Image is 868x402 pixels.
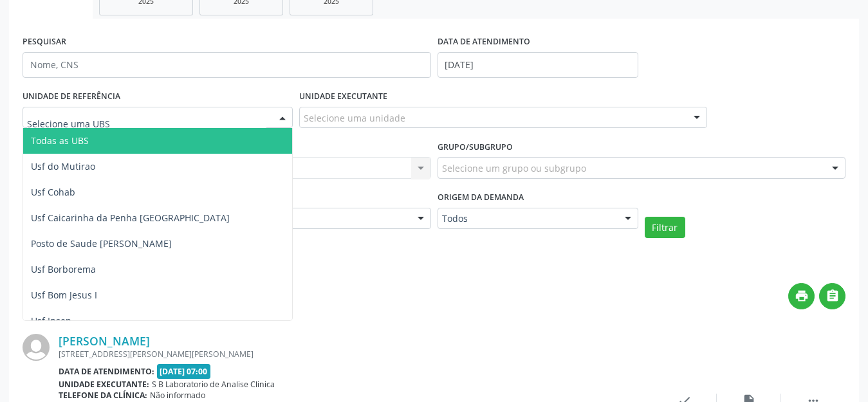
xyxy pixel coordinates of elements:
[442,212,612,225] span: Todos
[23,32,66,52] label: PESQUISAR
[438,188,524,208] label: Origem da demanda
[31,263,96,275] span: Usf Borborema
[59,390,147,401] b: Telefone da clínica:
[826,289,840,303] i: 
[23,87,120,107] label: UNIDADE DE REFERÊNCIA
[31,289,97,301] span: Usf Bom Jesus I
[59,334,150,348] a: [PERSON_NAME]
[788,283,815,309] button: print
[645,217,685,239] button: Filtrar
[304,111,405,125] span: Selecione uma unidade
[31,237,172,250] span: Posto de Saude [PERSON_NAME]
[150,390,205,401] span: Não informado
[23,334,50,361] img: img
[31,212,230,224] span: Usf Caicarinha da Penha [GEOGRAPHIC_DATA]
[27,111,266,137] input: Selecione uma UBS
[59,379,149,390] b: Unidade executante:
[438,137,513,157] label: Grupo/Subgrupo
[59,366,154,377] b: Data de atendimento:
[31,315,71,327] span: Usf Ipsep
[31,160,95,172] span: Usf do Mutirao
[59,349,652,360] div: [STREET_ADDRESS][PERSON_NAME][PERSON_NAME]
[299,87,387,107] label: UNIDADE EXECUTANTE
[152,379,275,390] span: S B Laboratorio de Analise Clinica
[442,161,586,175] span: Selecione um grupo ou subgrupo
[157,364,211,379] span: [DATE] 07:00
[438,32,530,52] label: DATA DE ATENDIMENTO
[438,52,638,78] input: Selecione um intervalo
[819,283,845,309] button: 
[795,289,809,303] i: print
[31,134,89,147] span: Todas as UBS
[31,186,75,198] span: Usf Cohab
[23,52,431,78] input: Nome, CNS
